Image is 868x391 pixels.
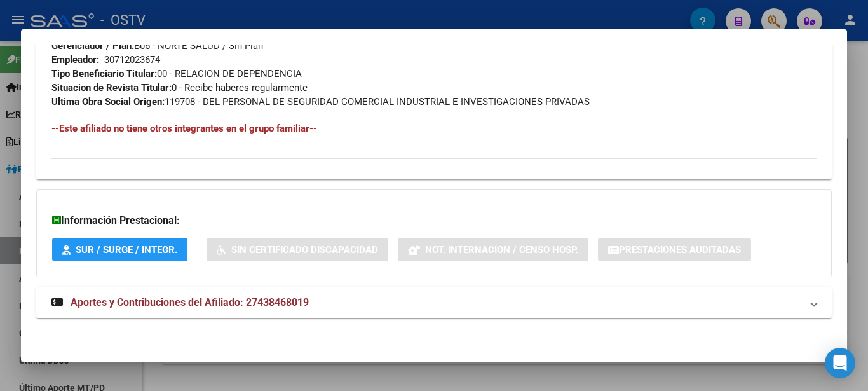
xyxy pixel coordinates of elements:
[51,54,99,65] strong: Empleador:
[51,82,308,93] span: 0 - Recibe haberes regularmente
[76,244,177,256] span: SUR / SURGE / INTEGR.
[51,82,172,93] strong: Situacion de Revista Titular:
[51,96,165,107] strong: Ultima Obra Social Origen:
[598,238,751,261] button: Prestaciones Auditadas
[51,96,590,107] span: 119708 - DEL PERSONAL DE SEGURIDAD COMERCIAL INDUSTRIAL E INVESTIGACIONES PRIVADAS
[51,121,817,135] h4: --Este afiliado no tiene otros integrantes en el grupo familiar--
[207,238,388,261] button: Sin Certificado Discapacidad
[51,68,157,79] strong: Tipo Beneficiario Titular:
[51,68,302,79] span: 00 - RELACION DE DEPENDENCIA
[619,244,741,256] span: Prestaciones Auditadas
[425,244,578,256] span: Not. Internacion / Censo Hosp.
[51,40,263,51] span: B06 - NORTE SALUD / Sin Plan
[104,53,160,67] div: 30712023674
[231,244,378,256] span: Sin Certificado Discapacidad
[51,40,134,51] strong: Gerenciador / Plan:
[398,238,588,261] button: Not. Internacion / Censo Hosp.
[36,287,832,318] mat-expansion-panel-header: Aportes y Contribuciones del Afiliado: 27438468019
[71,296,309,308] span: Aportes y Contribuciones del Afiliado: 27438468019
[825,348,855,378] div: Open Intercom Messenger
[52,238,187,261] button: SUR / SURGE / INTEGR.
[52,213,816,228] h3: Información Prestacional:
